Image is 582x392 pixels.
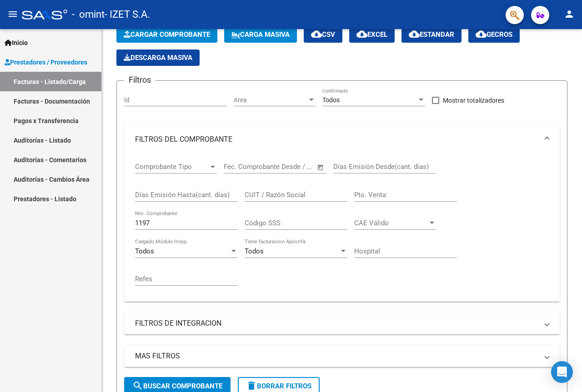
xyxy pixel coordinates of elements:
span: Estandar [409,30,454,39]
span: Carga Masiva [231,30,290,39]
span: Todos [245,247,264,255]
span: CSV [311,30,335,39]
span: EXCEL [356,30,387,39]
span: - IZET S.A. [105,5,150,25]
button: Carga Masiva [224,26,297,43]
span: Borrar Filtros [246,382,311,390]
mat-icon: cloud_download [311,29,322,40]
button: CSV [304,26,342,43]
button: Cargar Comprobante [116,26,217,43]
mat-icon: delete [246,380,257,391]
span: Comprobante Tipo [135,163,209,171]
span: Todos [135,247,154,255]
mat-panel-title: FILTROS DEL COMPROBANTE [135,134,538,144]
span: Mostrar totalizadores [443,95,504,106]
span: Cargar Comprobante [124,30,210,39]
h3: Filtros [124,74,156,86]
button: Gecros [468,26,520,43]
app-download-masive: Descarga masiva de comprobantes (adjuntos) [116,50,200,66]
span: CAE Válido [354,219,428,227]
button: Estandar [401,26,462,43]
span: Area [234,96,307,104]
mat-icon: person [564,9,575,20]
span: - omint [72,5,105,25]
input: Fecha fin [269,163,313,171]
span: Inicio [5,38,28,48]
mat-panel-title: FILTROS DE INTEGRACION [135,318,538,328]
span: Buscar Comprobante [132,382,222,390]
mat-icon: cloud_download [356,29,367,40]
mat-expansion-panel-header: MAS FILTROS [124,345,560,367]
mat-icon: cloud_download [476,29,487,40]
input: Fecha inicio [224,163,261,171]
button: Open calendar [316,162,326,173]
span: Gecros [476,30,512,39]
mat-icon: search [132,380,143,391]
div: Open Intercom Messenger [551,361,573,383]
mat-icon: menu [7,9,18,20]
span: Prestadores / Proveedores [5,57,87,67]
mat-icon: cloud_download [409,29,420,40]
div: FILTROS DEL COMPROBANTE [124,154,560,302]
span: Todos [322,96,340,104]
mat-panel-title: MAS FILTROS [135,351,538,361]
button: Descarga Masiva [116,50,200,66]
mat-expansion-panel-header: FILTROS DEL COMPROBANTE [124,125,560,154]
button: EXCEL [349,26,395,43]
mat-expansion-panel-header: FILTROS DE INTEGRACION [124,313,560,334]
span: Descarga Masiva [124,54,192,62]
